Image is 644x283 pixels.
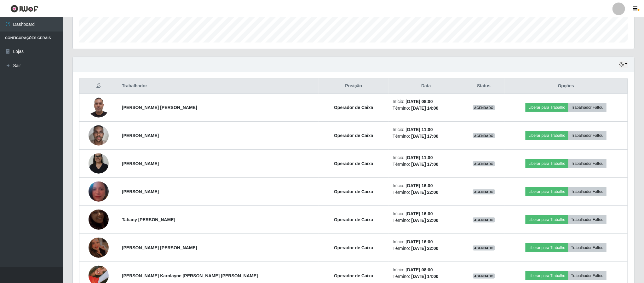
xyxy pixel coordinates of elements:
img: 1748516791891.jpeg [89,94,109,121]
th: Posição [319,79,389,94]
img: 1738464448024.jpeg [89,122,109,149]
span: AGENDADO [473,161,495,166]
time: [DATE] 22:00 [411,246,439,251]
img: 1756729068412.jpeg [89,150,109,177]
span: AGENDADO [473,274,495,279]
strong: Tatiany [PERSON_NAME] [122,217,175,222]
button: Trabalhador Faltou [568,159,607,168]
li: Término: [393,217,459,224]
span: AGENDADO [473,105,495,110]
img: CoreUI Logo [10,5,38,13]
button: Liberar para Trabalho [526,271,568,280]
strong: [PERSON_NAME] Karolayne [PERSON_NAME] [PERSON_NAME] [122,273,258,278]
button: Trabalhador Faltou [568,215,607,224]
li: Início: [393,126,459,133]
strong: Operador de Caixa [334,217,373,222]
time: [DATE] 14:00 [411,274,439,279]
time: [DATE] 17:00 [411,134,439,139]
th: Data [389,79,463,94]
li: Término: [393,273,459,280]
time: [DATE] 16:00 [406,211,433,216]
time: [DATE] 14:00 [411,106,439,111]
strong: Operador de Caixa [334,133,373,138]
time: [DATE] 11:00 [406,155,433,160]
button: Trabalhador Faltou [568,271,607,280]
strong: Operador de Caixa [334,105,373,110]
strong: [PERSON_NAME] [PERSON_NAME] [122,245,197,250]
strong: [PERSON_NAME] [122,189,159,194]
time: [DATE] 16:00 [406,183,433,188]
th: Trabalhador [118,79,319,94]
img: 1721152880470.jpeg [89,202,109,238]
li: Término: [393,245,459,252]
li: Término: [393,161,459,168]
strong: [PERSON_NAME] [122,161,159,166]
button: Liberar para Trabalho [526,187,568,196]
li: Início: [393,239,459,245]
button: Trabalhador Faltou [568,243,607,252]
li: Início: [393,267,459,273]
span: AGENDADO [473,133,495,138]
li: Início: [393,154,459,161]
time: [DATE] 11:00 [406,127,433,132]
button: Trabalhador Faltou [568,187,607,196]
button: Trabalhador Faltou [568,131,607,140]
time: [DATE] 08:00 [406,99,433,104]
th: Opções [504,79,628,94]
strong: [PERSON_NAME] [PERSON_NAME] [122,105,197,110]
span: AGENDADO [473,217,495,222]
strong: [PERSON_NAME] [122,133,159,138]
li: Término: [393,189,459,196]
li: Término: [393,105,459,112]
li: Término: [393,133,459,140]
button: Liberar para Trabalho [526,243,568,252]
strong: Operador de Caixa [334,273,373,278]
th: Status [463,79,504,94]
time: [DATE] 16:00 [406,239,433,244]
time: [DATE] 22:00 [411,190,439,195]
li: Início: [393,211,459,217]
time: [DATE] 22:00 [411,218,439,223]
strong: Operador de Caixa [334,189,373,194]
button: Liberar para Trabalho [526,215,568,224]
button: Liberar para Trabalho [526,103,568,112]
button: Trabalhador Faltou [568,103,607,112]
li: Início: [393,182,459,189]
img: 1744290143147.jpeg [89,179,109,204]
span: AGENDADO [473,189,495,194]
span: AGENDADO [473,245,495,251]
button: Liberar para Trabalho [526,131,568,140]
li: Início: [393,98,459,105]
strong: Operador de Caixa [334,245,373,250]
img: 1745616854456.jpeg [89,234,109,261]
button: Liberar para Trabalho [526,159,568,168]
strong: Operador de Caixa [334,161,373,166]
time: [DATE] 17:00 [411,162,439,167]
time: [DATE] 08:00 [406,267,433,272]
